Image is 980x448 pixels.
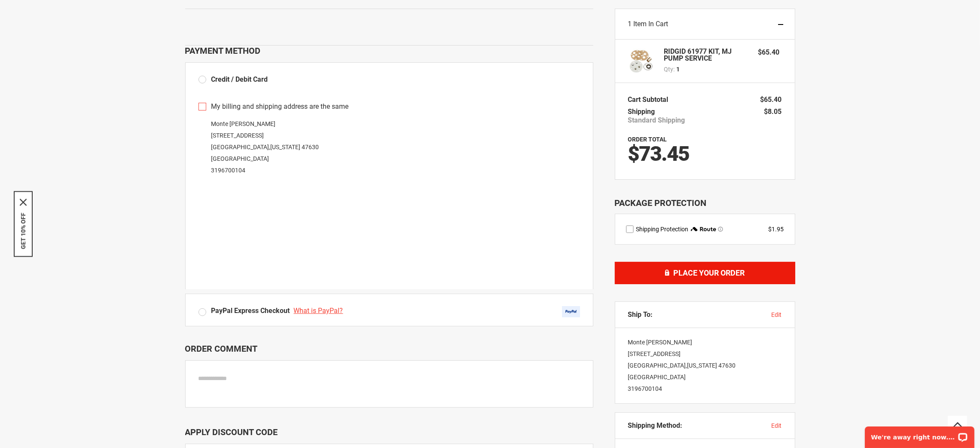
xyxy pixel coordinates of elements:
[615,197,795,209] div: Package Protection
[211,102,349,112] span: My billing and shipping address are the same
[628,136,667,143] strong: Order Total
[628,116,685,125] span: Standard Shipping
[628,385,662,392] a: 3196700104
[628,107,655,116] span: Shipping
[772,310,782,319] button: edit
[615,328,795,403] div: Monte [PERSON_NAME] [STREET_ADDRESS] [GEOGRAPHIC_DATA] , 47630 [GEOGRAPHIC_DATA]
[211,75,268,83] span: Credit / Debit Card
[562,306,580,317] img: Acceptance Mark
[760,95,782,104] span: $65.40
[674,268,745,277] span: Place Your Order
[769,225,784,233] div: $1.95
[664,66,674,73] span: Qty
[687,362,717,369] span: [US_STATE]
[20,213,27,249] button: GET 10% OFF
[211,307,290,315] span: PayPal Express Checkout
[636,226,689,233] span: Shipping Protection
[628,421,683,430] span: Shipping Method:
[772,422,782,429] span: edit
[628,48,654,74] img: RIDGID 61977 KIT, MJ PUMP SERVICE
[185,46,593,56] div: Payment Method
[628,310,653,319] span: Ship To:
[758,48,779,56] span: $65.40
[628,20,632,28] span: 1
[628,141,690,166] span: $73.45
[764,107,782,116] span: $8.05
[634,20,669,28] span: Item in Cart
[718,227,723,232] span: Learn more
[615,262,795,284] button: Place Your Order
[628,94,673,106] th: Cart Subtotal
[183,12,595,37] iframe: Secure express checkout frame
[294,307,345,315] a: What is PayPal?
[664,48,750,62] strong: RIDGID 61977 KIT, MJ PUMP SERVICE
[211,167,246,174] a: 3196700104
[294,307,343,315] span: What is PayPal?
[772,421,782,430] button: edit
[626,225,784,233] div: route shipping protection selector element
[20,199,27,206] button: Close
[197,179,582,290] iframe: Secure payment input frame
[185,427,278,437] span: Apply Discount Code
[198,118,580,176] div: Monte [PERSON_NAME] [STREET_ADDRESS] [GEOGRAPHIC_DATA] , 47630 [GEOGRAPHIC_DATA]
[271,144,301,150] span: [US_STATE]
[772,311,782,318] span: edit
[859,421,980,448] iframe: LiveChat chat widget
[185,344,593,354] p: Order Comment
[677,65,680,74] span: 1
[20,199,27,206] svg: close icon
